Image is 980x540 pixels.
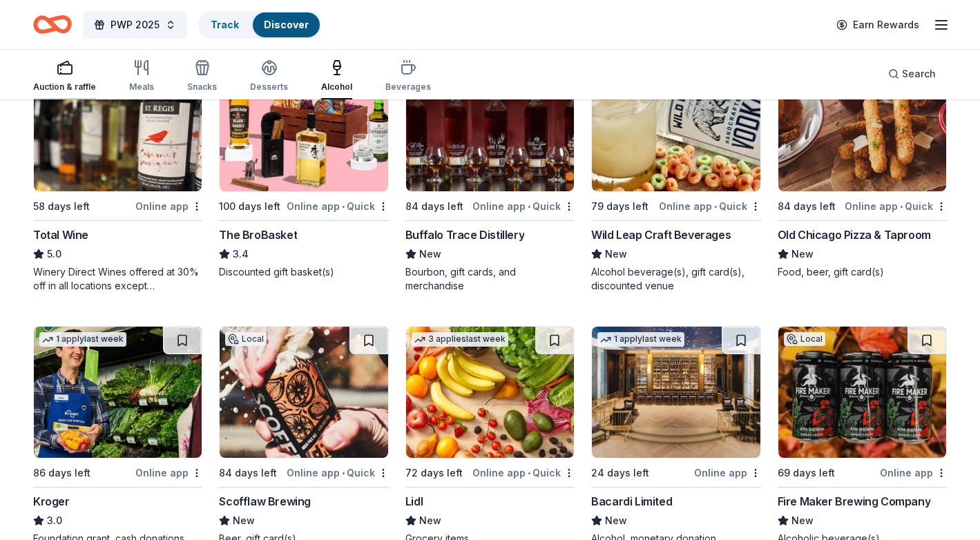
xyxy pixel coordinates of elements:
[845,197,947,215] div: Online app Quick
[405,226,524,243] div: Buffalo Trace Distillery
[250,81,288,93] div: Desserts
[225,332,267,346] div: Local
[419,246,441,262] span: New
[33,198,90,215] div: 58 days left
[778,198,836,215] div: 84 days left
[211,19,239,30] a: Track
[591,226,731,243] div: Wild Leap Craft Beverages
[39,332,126,347] div: 1 apply last week
[135,464,202,481] div: Online app
[591,493,672,510] div: Bacardi Limited
[778,60,946,191] img: Image for Old Chicago Pizza & Taproom
[33,81,96,93] div: Auction & raffle
[778,465,835,481] div: 69 days left
[828,12,928,37] a: Earn Rewards
[111,17,160,33] span: PWP 2025
[250,54,288,99] button: Desserts
[219,265,388,279] div: Discounted gift basket(s)
[405,465,463,481] div: 72 days left
[321,81,352,93] div: Alcohol
[877,60,947,88] button: Search
[385,81,431,93] div: Beverages
[591,465,649,481] div: 24 days left
[187,54,217,99] button: Snacks
[220,60,387,191] img: Image for The BroBasket
[592,60,760,191] img: Image for Wild Leap Craft Beverages
[83,11,187,39] button: PWP 2025
[405,59,575,293] a: Image for Buffalo Trace Distillery16 applieslast week84 days leftOnline app•QuickBuffalo Trace Di...
[233,512,255,529] span: New
[33,265,202,293] div: Winery Direct Wines offered at 30% off in all locations except [GEOGRAPHIC_DATA], [GEOGRAPHIC_DAT...
[219,465,277,481] div: 84 days left
[33,226,88,243] div: Total Wine
[791,512,814,529] span: New
[592,327,760,458] img: Image for Bacardi Limited
[406,327,574,458] img: Image for Lidl
[129,81,154,93] div: Meals
[321,54,352,99] button: Alcohol
[694,464,761,481] div: Online app
[406,60,574,191] img: Image for Buffalo Trace Distillery
[47,512,62,529] span: 3.0
[605,246,627,262] span: New
[34,60,202,191] img: Image for Total Wine
[714,201,717,212] span: •
[33,59,202,293] a: Image for Total WineTop rated8 applieslast week58 days leftOnline appTotal Wine5.0Winery Direct W...
[472,197,575,215] div: Online app Quick
[412,332,508,347] div: 3 applies last week
[342,201,345,212] span: •
[591,198,648,215] div: 79 days left
[287,197,389,215] div: Online app Quick
[219,198,280,215] div: 100 days left
[880,464,947,481] div: Online app
[405,265,575,293] div: Bourbon, gift cards, and merchandise
[778,327,946,458] img: Image for Fire Maker Brewing Company
[33,465,90,481] div: 86 days left
[472,464,575,481] div: Online app Quick
[135,197,202,215] div: Online app
[220,327,387,458] img: Image for Scofflaw Brewing
[33,54,96,99] button: Auction & raffle
[778,226,931,243] div: Old Chicago Pizza & Taproom
[47,246,61,262] span: 5.0
[342,467,345,479] span: •
[219,226,297,243] div: The BroBasket
[233,246,249,262] span: 3.4
[597,332,684,347] div: 1 apply last week
[419,512,441,529] span: New
[187,81,217,93] div: Snacks
[778,493,931,510] div: Fire Maker Brewing Company
[33,493,70,510] div: Kroger
[778,265,947,279] div: Food, beer, gift card(s)
[405,198,463,215] div: 84 days left
[219,493,311,510] div: Scofflaw Brewing
[902,66,936,82] span: Search
[405,493,423,510] div: Lidl
[219,59,388,279] a: Image for The BroBasket12 applieslast week100 days leftOnline app•QuickThe BroBasket3.4Discounted...
[198,11,321,39] button: TrackDiscover
[791,246,814,262] span: New
[784,332,825,346] div: Local
[900,201,903,212] span: •
[778,59,947,279] a: Image for Old Chicago Pizza & Taproom84 days leftOnline app•QuickOld Chicago Pizza & TaproomNewFo...
[33,8,72,41] a: Home
[591,265,760,293] div: Alcohol beverage(s), gift card(s), discounted venue
[34,327,202,458] img: Image for Kroger
[287,464,389,481] div: Online app Quick
[659,197,761,215] div: Online app Quick
[528,201,530,212] span: •
[264,19,309,30] a: Discover
[129,54,154,99] button: Meals
[605,512,627,529] span: New
[385,54,431,99] button: Beverages
[528,467,530,479] span: •
[591,59,760,293] a: Image for Wild Leap Craft BeveragesLocal79 days leftOnline app•QuickWild Leap Craft BeveragesNewA...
